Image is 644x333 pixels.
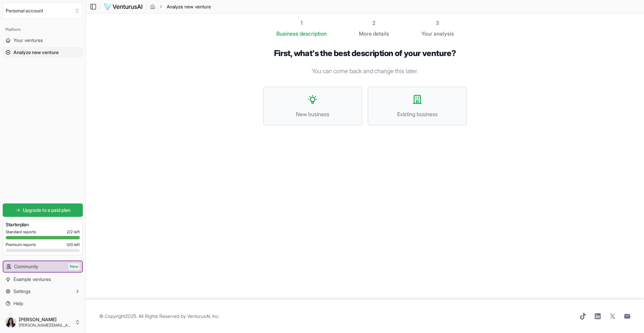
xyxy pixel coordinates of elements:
span: Analyze new venture [13,49,59,56]
span: Settings [13,288,31,295]
div: 1 [276,19,327,27]
a: VenturusAI, Inc [187,313,218,319]
span: © Copyright 2025 . All Rights Reserved by . [99,313,219,320]
div: 2 [359,19,389,27]
span: Community [14,263,38,270]
span: Help [13,300,23,307]
p: You can come back and change this later. [263,66,467,76]
span: Your ventures [13,37,43,44]
button: [PERSON_NAME][PERSON_NAME][EMAIL_ADDRESS][DOMAIN_NAME] [3,314,83,330]
span: More [359,30,372,38]
a: Upgrade to a paid plan [3,203,83,217]
span: New business [270,110,355,118]
a: Analyze new venture [3,47,83,58]
a: Your ventures [3,35,83,46]
div: Platform [3,24,83,35]
span: Upgrade to a paid plan [23,207,70,213]
span: Analyze new venture [167,3,211,10]
img: ALV-UjUgXnqbfErcCeE8j4DPg7whW7uIxX7pJFEDjh8xdZd_eCfmU4xIvnxPoS3WOHVSF0P-s-D7zgE2LA6SIdJBnssyQmVUh... [5,317,16,328]
span: New [68,263,79,270]
span: description [300,30,327,37]
span: [PERSON_NAME] [19,317,72,323]
span: Standard reports [6,229,36,235]
button: Settings [3,286,83,297]
span: analysis [434,30,454,37]
span: Business [276,30,298,38]
a: CommunityNew [3,261,82,272]
h1: First, what's the best description of your venture? [263,48,467,58]
img: logo [104,3,143,11]
span: Premium reports [6,242,36,247]
span: Example ventures [13,276,51,283]
span: [PERSON_NAME][EMAIL_ADDRESS][DOMAIN_NAME] [19,323,72,328]
a: Help [3,298,83,309]
span: Existing business [375,110,460,118]
span: details [373,30,389,37]
button: Select an organization [3,3,83,19]
span: 0 / 0 left [67,242,80,247]
button: Existing business [368,87,467,126]
nav: breadcrumb [150,3,211,10]
div: 3 [421,19,454,27]
button: New business [263,87,362,126]
a: Example ventures [3,274,83,285]
span: Your [421,30,432,38]
span: 2 / 2 left [67,229,80,235]
h3: Starter plan [6,221,80,228]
